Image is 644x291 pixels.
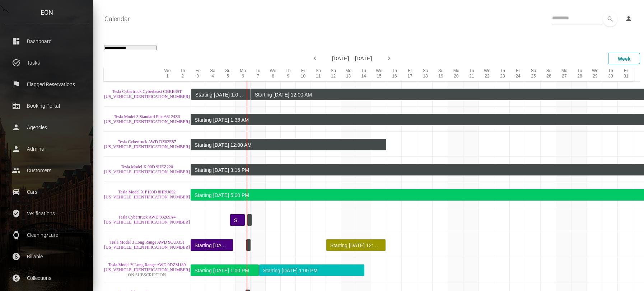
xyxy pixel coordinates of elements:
div: Fr 31 [618,67,634,81]
a: flag Flagged Reservations [5,75,88,93]
p: Admins [11,144,83,154]
a: paid Billable [5,248,88,266]
div: We 1 [160,67,175,81]
a: drive_eta Cars [5,183,88,201]
div: Fr 24 [510,67,526,81]
a: watch Cleaning/Late [5,226,88,244]
div: Rented for 6 hours by Admin Block . Current status is rental . [247,214,252,226]
a: Calendar [104,10,130,28]
div: Mo 13 [341,67,356,81]
div: Mo 20 [448,67,464,81]
div: Th 16 [387,67,402,81]
a: paid Collections [5,269,88,287]
a: person Admins [5,140,88,158]
div: Previous [311,53,318,64]
div: Sa 18 [417,67,433,81]
div: Sa 25 [526,67,541,81]
div: We 29 [587,67,603,81]
div: Starting [DATE] 12:00 AM [330,240,380,251]
a: corporate_fare Booking Portal [5,97,88,115]
a: Tesla Model 3 Standard Plus 66124Z3 [US_VEHICLE_IDENTIFICATION_NUMBER] [104,114,190,124]
button: search [603,12,617,27]
div: [DATE] – [DATE] [84,53,620,64]
div: Starting [DATE] 2:30 PM [234,215,239,226]
div: Th 23 [495,67,510,81]
div: Fr 10 [295,67,311,81]
td: Tesla Cybertruck AWD 83269A4 7G2CEHED7RA019680 [104,207,190,232]
p: Agencies [11,122,83,133]
p: Collections [11,273,83,283]
div: Tu 7 [250,67,265,81]
td: Tesla Model 3 Standard Plus 66124Z3 5YJ3E1EA3KF301582 [104,107,190,132]
div: Next [386,53,393,64]
div: We 15 [371,67,387,81]
i: person [625,15,632,22]
div: Rented for 3 days, 22 hours by Admin Block . Current status is rental . [191,89,251,100]
div: Th 30 [603,67,618,81]
div: Mo 27 [556,67,572,81]
div: Mo 6 [235,67,250,81]
div: Su 19 [433,67,448,81]
div: Rented for 6 days, 6 hours by Gangsoo Han . Current status is cleaning . [191,239,233,251]
p: Booking Portal [11,100,83,111]
div: Tu 21 [464,67,479,81]
a: people Customers [5,161,88,179]
span: ON SUBSCRIPTION [128,272,166,277]
div: Rented for 7 days by Shyi Oneal . Current status is rental . [191,264,259,276]
td: Tesla Cybertruck Cyberbeast CBRB3ST 7G2CEHEE4RA013554 [104,81,190,107]
div: Fr 3 [190,67,205,81]
a: Tesla Model X P100D 8HRU092 [US_VEHICLE_IDENTIFICATION_NUMBER] [104,189,190,200]
div: Rented for 4 days by Wentao Jin . Current status is verified . [326,239,386,251]
div: Starting [DATE] 2:00 PM [195,240,227,251]
div: Sa 11 [311,67,326,81]
div: Starting [DATE] 1:00 PM [195,265,253,276]
a: Tesla Cybertruck AWD DZ02E87 [US_VEHICLE_IDENTIFICATION_NUMBER] [104,139,190,149]
td: Tesla Model Y Long Range AWD 9DZM189 7SAYGDEE9NA019360 ON SUBSCRIPTION [104,257,190,282]
div: Rented for 22 days, 23 hours by Admin Block . Current status is rental . [191,139,386,150]
a: Tesla Cybertruck AWD 83269A4 [US_VEHICLE_IDENTIFICATION_NUMBER] [104,215,190,225]
a: dashboard Dashboard [5,32,88,50]
div: Rented for 5 hours by Admin Block . Current status is rental . [246,239,251,251]
div: Th 9 [280,67,295,81]
p: Flagged Reservations [11,79,83,90]
td: Tesla Model 3 Long Range AWD 9CUJ351 5YJ3E1EBXNF342515 [104,232,190,257]
a: person [620,12,639,26]
div: Tu 28 [572,67,587,81]
div: Sa 4 [205,67,220,81]
div: Fr 17 [402,67,417,81]
a: Tesla Cybertruck Cyberbeast CBRB3ST [US_VEHICLE_IDENTIFICATION_NUMBER] [104,89,190,99]
div: We 8 [265,67,280,81]
td: Tesla Model X P100D 8HRU092 5YJXCBE41JF134189 [104,182,190,207]
div: Su 5 [220,67,235,81]
div: We 22 [479,67,495,81]
div: Tu 14 [356,67,371,81]
div: Starting [DATE] 1:00 PM [263,265,359,276]
div: Starting [DATE] 12:00 AM [195,139,381,151]
p: Cars [11,187,83,197]
div: Week [608,53,640,64]
td: Tesla Model X 90D 9UEZ220 5YJXCAE27GF032185 [104,157,190,182]
p: Dashboard [11,36,83,47]
a: task_alt Tasks [5,54,88,72]
p: Customers [11,165,83,176]
a: Tesla Model X 90D 9UEZ220 [US_VEHICLE_IDENTIFICATION_NUMBER] [104,164,190,174]
div: Th 2 [175,67,190,81]
a: Tesla Model Y Long Range AWD 9DZM189 [US_VEHICLE_IDENTIFICATION_NUMBER] [104,262,190,272]
p: Verifications [11,208,83,219]
div: Starting [DATE] 1:00 AM [195,89,245,100]
p: Cleaning/Late [11,230,83,240]
p: Tasks [11,57,83,68]
p: Billable [11,251,83,262]
div: Rented for 1 day by yuya KAWAKAMI . Current status is cleaning . [230,214,245,226]
a: Tesla Model 3 Long Range AWD 9CUJ351 [US_VEHICLE_IDENTIFICATION_NUMBER] [104,240,190,250]
div: Su 26 [541,67,556,81]
a: person Agencies [5,118,88,136]
a: verified_user Verifications [5,205,88,222]
td: Tesla Cybertruck AWD DZ02E87 7G2CEHED4RA034122 [104,132,190,157]
div: Rented for 7 days by Shyi Oneal . Current status is confirmed . [259,264,364,276]
div: Su 12 [326,67,341,81]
